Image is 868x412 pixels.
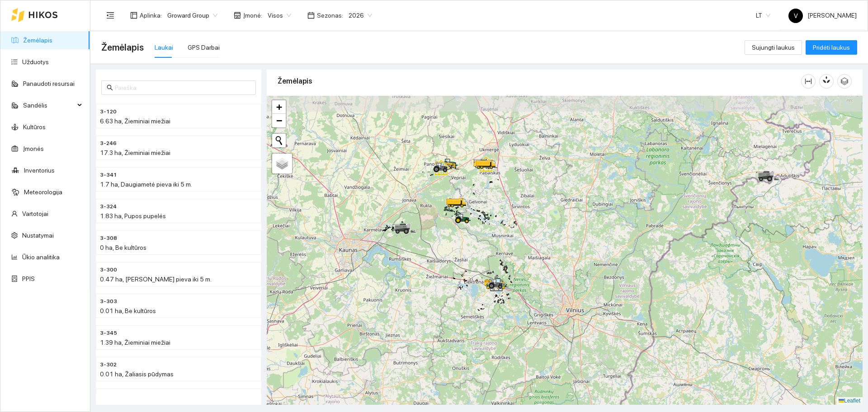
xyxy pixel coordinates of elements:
span: 3-088 [100,392,117,401]
span: Sezonas : [317,10,343,20]
a: Vartotojai [22,210,48,217]
span: + [276,101,282,112]
span: 3-341 [100,171,117,179]
span: LT [756,9,770,22]
span: − [276,115,282,126]
span: V [794,9,798,23]
span: Groward Group [167,9,217,22]
span: 6.63 ha, Žieminiai miežiai [100,117,170,125]
span: Visos [268,9,291,22]
a: Sujungti laukus [745,44,802,51]
span: 3-324 [100,202,117,211]
a: PPIS [22,275,35,282]
a: Leaflet [839,398,860,404]
span: 0.47 ha, [PERSON_NAME] pieva iki 5 m. [100,276,212,283]
span: 1.39 ha, Žieminiai miežiai [100,339,170,346]
span: 0.01 ha, Be kultūros [100,307,156,314]
span: menu-fold [106,11,114,19]
a: Meteorologija [24,188,62,196]
span: Sujungti laukus [752,42,795,52]
button: menu-fold [101,6,119,24]
span: Žemėlapis [101,40,144,55]
span: calendar [307,12,315,19]
a: Žemėlapis [23,37,52,44]
a: Layers [272,154,292,173]
span: 1.7 ha, Daugiametė pieva iki 5 m. [100,181,192,188]
span: shop [234,12,241,19]
span: 3-302 [100,360,117,369]
div: Žemėlapis [278,68,801,94]
span: 3-308 [100,234,117,243]
span: [PERSON_NAME] [788,12,857,19]
span: 1.83 ha, Pupos pupelės [100,212,166,220]
span: 3-345 [100,329,117,337]
div: Laukai [155,42,173,52]
a: Užduotys [22,58,49,66]
button: Initiate a new search [272,134,286,147]
a: Pridėti laukus [806,44,857,51]
span: layout [130,12,137,19]
button: Sujungti laukus [745,40,802,55]
div: GPS Darbai [188,42,220,52]
button: column-width [801,74,816,89]
input: Paieška [115,83,250,93]
span: Pridėti laukus [813,42,850,52]
span: Sandėlis [23,96,75,114]
a: Įmonės [23,145,44,152]
span: 0.01 ha, Žaliasis pūdymas [100,370,174,378]
a: Kultūros [23,123,46,131]
button: Pridėti laukus [806,40,857,55]
span: column-width [802,78,815,85]
span: 17.3 ha, Žieminiai miežiai [100,149,170,156]
a: Zoom out [272,114,286,127]
span: 3-300 [100,266,117,274]
span: Įmonė : [243,10,262,20]
a: Inventorius [24,167,55,174]
span: 0 ha, Be kultūros [100,244,146,251]
a: Zoom in [272,100,286,114]
span: 3-303 [100,297,117,306]
span: 3-246 [100,139,117,148]
a: Nustatymai [22,232,54,239]
a: Ūkio analitika [22,253,60,261]
span: Aplinka : [140,10,162,20]
span: 3-120 [100,108,117,116]
a: Panaudoti resursai [23,80,75,87]
span: search [107,84,113,91]
span: 2026 [349,9,372,22]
